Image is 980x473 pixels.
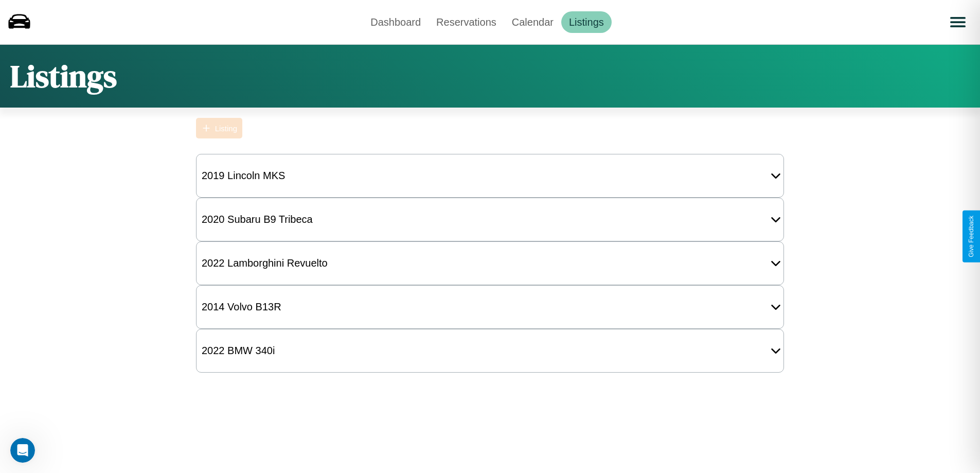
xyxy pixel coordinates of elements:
[196,118,242,138] button: Listing
[429,11,504,33] a: Reservations
[943,8,972,37] button: Open menu
[10,55,117,97] h1: Listings
[215,124,237,133] div: Listing
[197,165,290,187] div: 2019 Lincoln MKS
[197,252,333,274] div: 2022 Lamborghini Revuelto
[504,11,561,33] a: Calendar
[968,216,975,257] div: Give Feedback
[197,208,318,231] div: 2020 Subaru B9 Tribeca
[10,438,35,463] iframe: Intercom live chat
[363,11,429,33] a: Dashboard
[197,296,287,318] div: 2014 Volvo B13R
[561,11,612,33] a: Listings
[197,340,280,362] div: 2022 BMW 340i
